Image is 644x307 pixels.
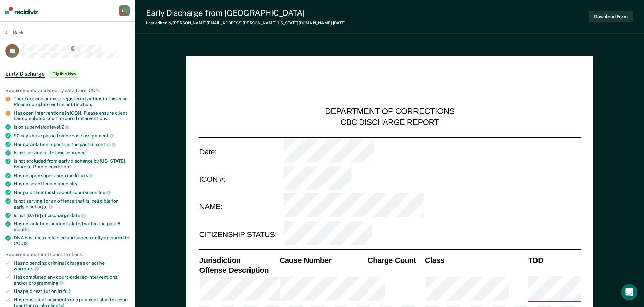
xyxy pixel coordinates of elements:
[14,241,28,246] span: CODIS
[14,158,130,170] div: Is not excluded from early discharge by [US_STATE] Board of Parole
[48,164,69,170] span: condition
[14,274,130,286] div: Has completed any court-ordered interventions and/or
[5,7,38,14] img: Recidiviz
[198,137,283,165] td: Date:
[325,106,455,117] div: DEPARTMENT OF CORRECTIONS
[14,266,39,271] span: warrants
[50,71,79,78] span: Eligible Now
[14,227,30,232] span: months
[5,71,45,78] span: Early Discharge
[5,88,130,93] div: Requirements validated by data from ICON
[58,181,78,186] span: specialty
[94,142,116,147] span: months
[14,212,130,218] div: Is not [DATE] of discharge
[146,21,346,25] div: Last edited by [PERSON_NAME][EMAIL_ADDRESS][PERSON_NAME][US_STATE][DOMAIN_NAME]
[589,11,633,22] button: Download Form
[14,133,130,139] div: 90 days have passed since case
[279,255,366,265] th: Cause Number
[119,5,130,16] button: DB
[198,193,283,220] td: NAME:
[14,189,130,195] div: Has paid their most recent supervision
[14,173,130,179] div: Has no open supervision
[119,5,130,16] div: D B
[14,110,130,122] div: Has open interventions in ICON. Please ensure client has completed court-ordered interventions.
[198,265,279,275] th: Offense Description
[14,141,130,147] div: Has no violation reports in the past 6
[98,190,111,195] span: fee
[14,96,130,108] div: There are one or more registered victims in this case. Please complete victim notification.
[26,204,53,209] span: discharge
[5,30,24,36] button: Back
[70,213,85,218] span: date
[424,255,527,265] th: Class
[14,124,130,130] div: Is on supervision level
[14,198,130,210] div: Is not serving for an offense that is ineligible for early
[527,255,581,265] th: TDD
[14,235,130,246] div: DNA has been collected and successfully uploaded to
[14,150,130,156] div: Is not serving a lifetime
[14,288,130,294] div: Has paid restitution in
[67,173,93,178] span: modifiers
[621,284,637,300] div: Open Intercom Messenger
[367,255,424,265] th: Charge Count
[333,21,346,25] span: [DATE]
[198,255,279,265] th: Jurisdiction
[63,288,70,294] span: full
[198,165,283,193] td: ICON #:
[340,117,439,127] div: CBC DISCHARGE REPORT
[29,280,64,286] span: programming
[65,150,86,155] span: sentence
[62,124,69,130] span: 2
[14,221,130,233] div: Has no violation incidents dated within the past 6
[14,181,130,187] div: Has no sex offender
[83,133,114,139] span: assignment
[146,8,346,18] div: Early Discharge from [GEOGRAPHIC_DATA]
[198,220,283,248] td: CITIZENSHIP STATUS:
[5,252,130,257] div: Requirements for officers to check
[14,260,130,272] div: Has no pending criminal charges or active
